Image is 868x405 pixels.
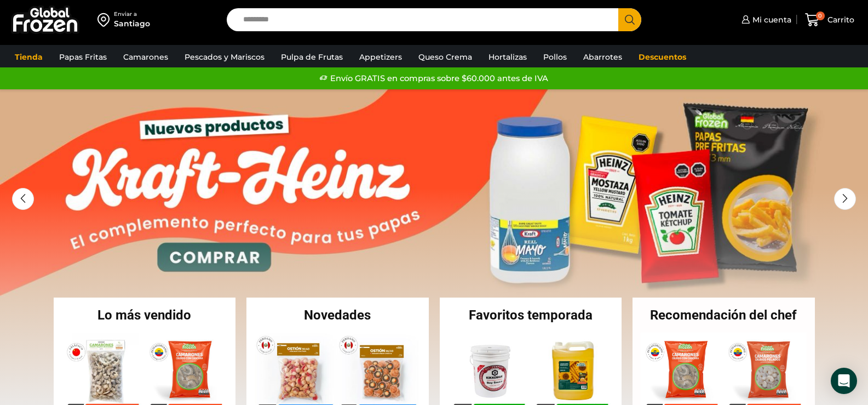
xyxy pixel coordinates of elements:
[538,47,572,67] a: Pollos
[114,18,150,29] div: Santiago
[9,47,48,67] a: Tienda
[54,309,236,322] h2: Lo más vendido
[54,47,112,67] a: Papas Fritas
[97,10,114,29] img: address-field-icon.svg
[275,47,348,67] a: Pulpa de Frutas
[834,188,856,210] div: Next slide
[816,12,825,20] span: 0
[618,8,641,31] button: Search button
[179,47,270,67] a: Pescados y Mariscos
[633,309,815,322] h2: Recomendación del chef
[633,47,692,67] a: Descuentos
[739,9,791,31] a: Mi cuenta
[440,309,622,322] h2: Favoritos temporada
[802,7,857,33] a: 0 Carrito
[831,368,857,394] div: Open Intercom Messenger
[354,47,407,67] a: Appetizers
[114,10,150,18] div: Enviar a
[825,14,854,25] span: Carrito
[483,47,532,67] a: Hortalizas
[118,47,174,67] a: Camarones
[750,14,791,25] span: Mi cuenta
[578,47,628,67] a: Abarrotes
[12,188,34,210] div: Previous slide
[246,309,429,322] h2: Novedades
[413,47,478,67] a: Queso Crema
